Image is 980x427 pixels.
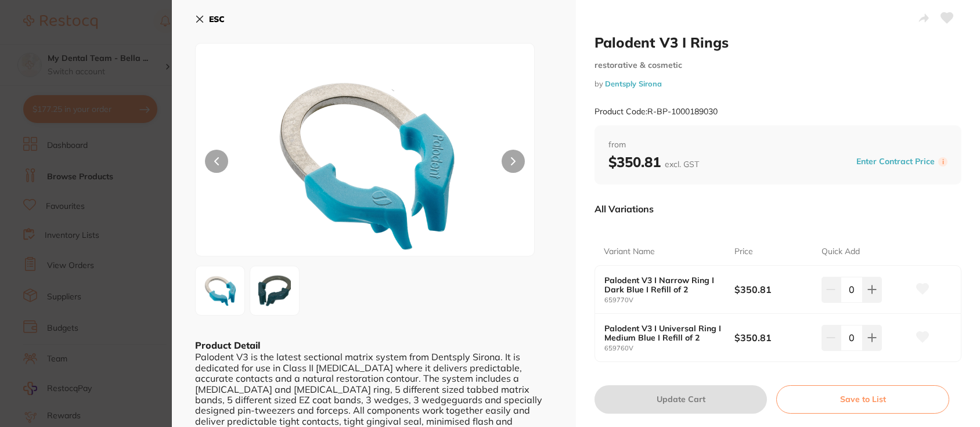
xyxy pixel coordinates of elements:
b: $350.81 [734,331,813,344]
b: Palodent V3 I Universal Ring I Medium Blue I Refill of 2 [604,324,722,342]
small: 659770V [604,296,734,304]
span: excl. GST [665,159,699,169]
button: ESC [195,9,225,29]
button: Save to List [776,385,949,413]
small: Product Code: R-BP-1000189030 [595,107,718,117]
img: Zw [254,270,296,312]
span: from [608,139,947,151]
button: Enter Contract Price [853,156,938,167]
h2: Palodent V3 I Rings [595,34,961,51]
label: i [938,157,947,167]
p: Price [734,246,753,258]
p: Variant Name [604,246,655,258]
b: ESC [209,14,225,24]
button: Update Cart [595,385,767,413]
small: 659760V [604,345,734,352]
a: Dentsply Sirona [605,79,662,88]
img: ODEucG5n [199,270,241,312]
img: ODEucG5n [264,73,467,256]
b: $350.81 [734,283,813,296]
b: Palodent V3 I Narrow Ring I Dark Blue I Refill of 2 [604,276,722,294]
b: $350.81 [608,153,699,171]
p: Quick Add [822,246,860,258]
small: by [595,79,961,88]
small: restorative & cosmetic [595,60,961,70]
p: All Variations [595,203,654,215]
b: Product Detail [195,339,260,351]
